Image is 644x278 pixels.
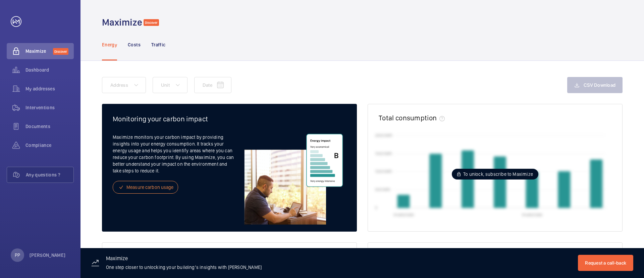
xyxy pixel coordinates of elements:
span: Dashboard [25,67,74,73]
p: Energy [102,41,117,48]
img: energy-freemium-EN.svg [241,134,346,225]
button: Request a call-back [578,255,633,271]
p: [PERSON_NAME] [30,252,66,259]
h3: Maximize [106,256,262,264]
span: To unlock, subscribe to Maximize [463,171,533,177]
span: Unit [161,82,170,88]
span: Date [203,82,212,88]
button: Address [102,77,146,93]
span: Documents [25,123,74,130]
h2: Monitoring your carbon impact [113,115,346,123]
text: 500 kWh [375,187,390,192]
text: 0 [375,205,377,210]
span: Compliance [25,142,74,149]
p: Maximize monitors your carbon impact by providing insights into your energy consumption. It track... [113,134,241,174]
span: Interventions [25,104,74,111]
button: Unit [153,77,187,93]
text: 2000 kWh [375,133,392,137]
h2: Total consumption [379,114,437,122]
button: CSV Download [567,77,623,93]
h1: Maximize [102,16,142,29]
p: Costs [128,41,141,48]
span: My addresses [25,85,74,92]
p: Traffic [151,41,165,48]
text: 1500 kWh [375,151,392,156]
span: Discover [53,48,68,55]
text: 1000 kWh [375,169,392,174]
span: Discover [144,19,159,26]
span: CSV Download [584,82,615,88]
span: Address [110,82,128,88]
span: Measure carbon usage [126,184,174,191]
span: Maximize [25,48,53,54]
p: PP [15,252,20,259]
button: Date [194,77,231,93]
span: Any questions ? [26,171,73,178]
p: One step closer to unlocking your building’s insights with [PERSON_NAME] [106,264,262,271]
